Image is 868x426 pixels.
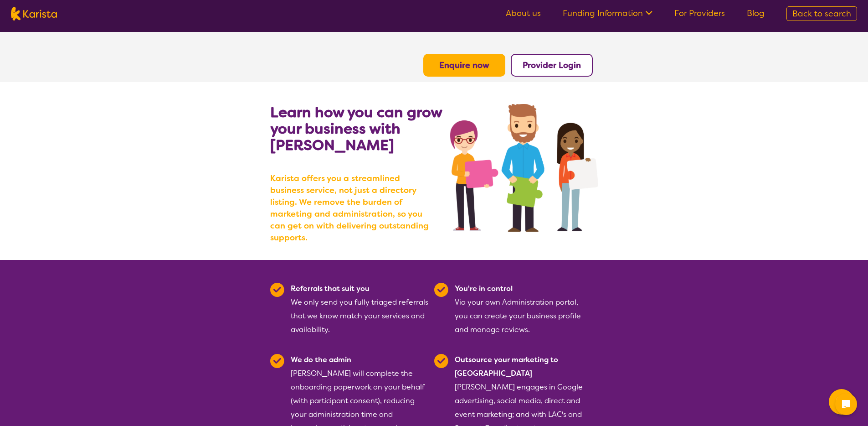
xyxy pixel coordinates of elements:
[455,355,558,378] b: Outsource your marketing to [GEOGRAPHIC_DATA]
[270,283,284,297] img: Tick
[434,283,448,297] img: Tick
[511,54,593,77] button: Provider Login
[434,354,448,368] img: Tick
[423,54,505,77] button: Enquire now
[786,6,857,21] a: Back to search
[563,8,652,19] a: Funding Information
[455,282,593,337] div: Via your own Administration portal, you can create your business profile and manage reviews.
[291,284,370,293] b: Referrals that suit you
[270,103,442,155] b: Learn how you can grow your business with [PERSON_NAME]
[450,104,598,232] img: grow your business with Karista
[455,284,513,293] b: You're in control
[506,8,541,19] a: About us
[270,172,434,244] b: Karista offers you a streamlined business service, not just a directory listing. We remove the bu...
[291,282,429,337] div: We only send you fully triaged referrals that we know match your services and availability.
[674,8,725,19] a: For Providers
[829,389,854,415] button: Channel Menu
[747,8,765,19] a: Blog
[792,8,851,19] span: Back to search
[291,355,351,364] b: We do the admin
[523,60,581,71] a: Provider Login
[11,7,57,21] img: Karista logo
[270,354,284,368] img: Tick
[439,60,489,71] a: Enquire now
